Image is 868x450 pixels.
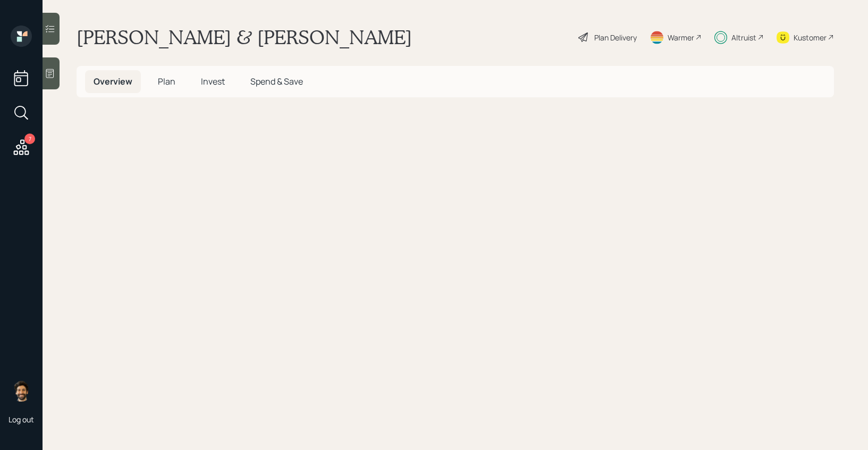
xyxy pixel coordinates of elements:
[9,414,34,424] div: Log out
[24,134,35,144] div: 7
[731,32,756,43] div: Altruist
[794,32,827,43] div: Kustomer
[201,76,225,87] span: Invest
[668,32,694,43] div: Warmer
[250,76,303,87] span: Spend & Save
[594,32,637,43] div: Plan Delivery
[77,26,412,49] h1: [PERSON_NAME] & [PERSON_NAME]
[94,76,132,87] span: Overview
[11,380,32,402] img: eric-schwartz-headshot.png
[158,76,175,87] span: Plan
